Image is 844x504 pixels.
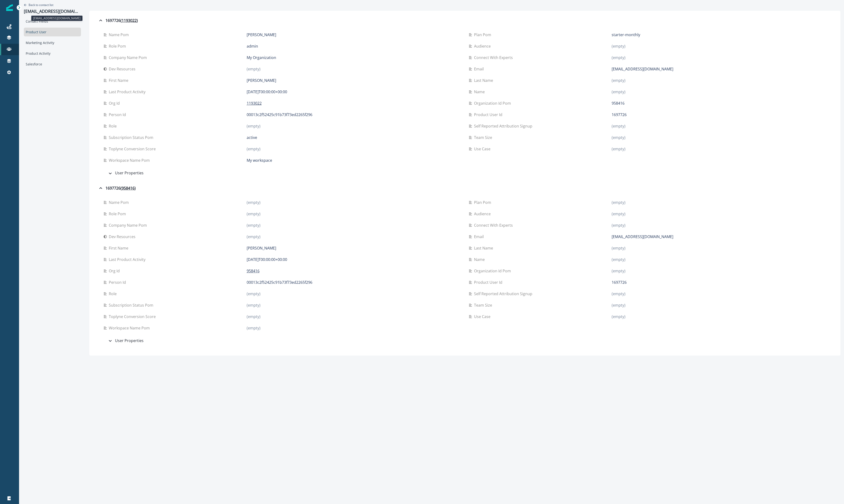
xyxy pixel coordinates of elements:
p: [EMAIL_ADDRESS][DOMAIN_NAME] [612,234,673,240]
p: Last product activity [109,257,147,262]
p: First name [109,78,130,83]
div: User Properties [107,170,144,176]
p: (empty) [247,222,260,228]
p: ) [137,18,138,23]
p: (empty) [612,89,625,95]
p: ) [135,185,136,191]
div: Salesforce [24,60,81,69]
p: Org id [109,268,122,274]
p: (empty) [247,314,260,319]
button: User Properties [104,168,826,178]
p: Connect with experts [474,55,515,60]
img: Inflection [6,4,13,11]
p: Person id [109,112,128,117]
p: (empty) [612,146,625,152]
p: Email [474,234,486,240]
p: Last product activity [109,89,147,95]
p: (empty) [612,257,625,262]
p: Team size [474,302,494,308]
p: Subscription status pom [109,302,155,308]
p: starter-monthly [612,32,640,38]
p: (empty) [612,43,625,49]
div: 1697726(1193022) [94,25,836,183]
p: (empty) [612,123,625,129]
p: [EMAIL_ADDRESS][DOMAIN_NAME] [612,66,673,72]
p: Company name pom [109,55,149,60]
p: (empty) [247,325,260,331]
p: (empty) [247,66,260,72]
p: My Organization [247,55,276,60]
div: User Properties [107,338,144,344]
p: [DATE]T00:00:00+00:00 [247,257,287,262]
p: Product user id [474,112,504,117]
p: Audience [474,211,493,217]
p: (empty) [247,211,260,217]
p: Company name pom [109,222,149,228]
p: (empty) [612,314,625,319]
p: Name [474,89,487,95]
p: [EMAIL_ADDRESS][DOMAIN_NAME] [24,9,81,14]
p: (empty) [612,55,625,60]
p: (empty) [612,268,625,274]
div: 1697726 [98,18,138,23]
p: (empty) [612,291,625,297]
p: Email [474,66,486,72]
div: 1697726 [98,185,136,191]
p: (empty) [247,123,260,129]
p: plan pom [474,200,493,205]
p: First name [109,245,130,251]
p: role pom [109,211,128,217]
p: [PERSON_NAME] [247,78,276,83]
p: ( [120,185,122,191]
p: [PERSON_NAME] [247,245,276,251]
p: Name [474,257,487,262]
p: ( [120,18,122,23]
p: Toplyne conversion score [109,314,158,319]
p: (empty) [247,146,260,152]
p: Self reported attribution signup [474,291,534,297]
p: 00013c2f52425c91b73f73ed2265f296 [247,112,312,117]
p: (empty) [612,200,625,205]
p: Role [109,291,119,297]
p: plan pom [474,32,493,38]
p: Use case [474,146,492,152]
u: 1193022 [122,18,137,23]
p: (empty) [247,234,260,240]
div: Product User [24,28,81,36]
p: (empty) [612,135,625,140]
button: Go back [24,3,53,7]
p: Organization id pom [474,100,513,106]
p: (empty) [247,291,260,297]
p: Connect with experts [474,222,515,228]
p: Organization id pom [474,268,513,274]
p: Use case [474,314,492,319]
p: name pom [109,200,131,205]
p: Last name [474,245,495,251]
p: Last name [474,78,495,83]
div: Contact Fields [24,17,81,26]
div: Product Activity [24,49,81,58]
p: [DATE]T00:00:00+00:00 [247,89,287,95]
p: (empty) [612,78,625,83]
p: Toplyne conversion score [109,146,158,152]
u: 958416 [122,185,135,191]
p: [PERSON_NAME] [247,32,276,38]
p: Product user id [474,279,504,285]
p: 958416 [612,100,624,106]
p: 1697726 [612,112,627,117]
p: Dev resources [109,66,137,72]
p: 00013c2f52425c91b73f73ed2265f296 [247,279,312,285]
p: role pom [109,43,128,49]
p: Subscription status pom [109,135,155,140]
button: 1697726(1193022) [94,16,836,25]
p: 1193022 [247,100,262,106]
p: (empty) [612,222,625,228]
p: active [247,135,257,140]
p: Role [109,123,119,129]
p: name pom [109,32,131,38]
p: 1697726 [612,279,627,285]
p: Self reported attribution signup [474,123,534,129]
p: Team size [474,135,494,140]
p: Org id [109,100,122,106]
p: Back to contact list [29,3,53,7]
